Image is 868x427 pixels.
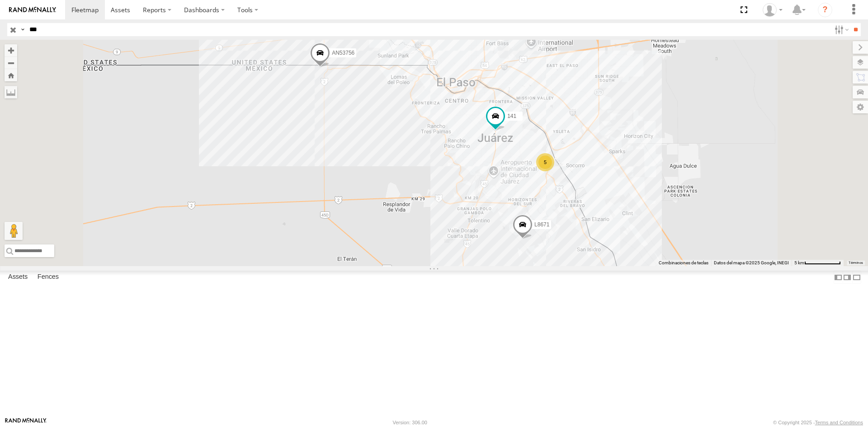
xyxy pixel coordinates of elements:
span: Datos del mapa ©2025 Google, INEGI [714,260,789,265]
i: ? [818,3,832,17]
span: AN53756 [332,50,354,56]
label: Map Settings [853,101,868,113]
label: Dock Summary Table to the Left [834,271,843,284]
button: Zoom Home [5,69,17,81]
div: © Copyright 2025 - [773,420,863,425]
button: Zoom in [5,44,17,56]
span: 5 km [794,260,804,265]
button: Arrastra al hombrecito al mapa para abrir Street View [5,222,23,240]
img: rand-logo.svg [9,7,56,13]
button: Zoom out [5,56,17,69]
a: Terms and Conditions [815,420,863,425]
label: Assets [4,271,32,284]
button: Escala del mapa: 5 km por 77 píxeles [792,260,844,266]
div: Version: 306.00 [393,420,427,425]
a: Visit our Website [5,418,47,427]
div: 5 [536,153,554,171]
label: Fences [33,271,63,284]
a: Términos [849,261,863,265]
span: L8671 [534,221,549,228]
button: Combinaciones de teclas [659,260,708,266]
label: Hide Summary Table [852,271,861,284]
span: 141 [507,113,516,119]
label: Measure [5,86,17,99]
div: Irving Rodriguez [759,3,786,17]
label: Dock Summary Table to the Right [843,271,852,284]
label: Search Filter Options [831,23,850,36]
label: Search Query [19,23,26,36]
